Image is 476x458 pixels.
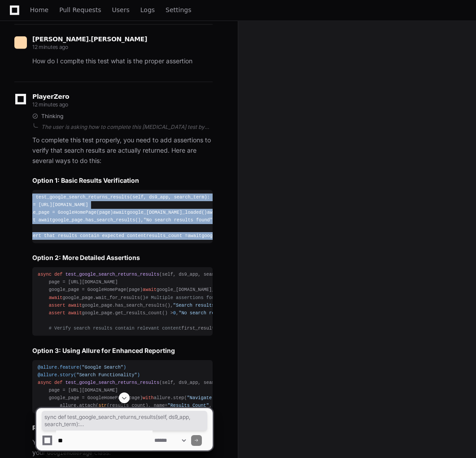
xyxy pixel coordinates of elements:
[76,372,137,378] span: "Search Functionality"
[144,217,213,223] span: "No search results found"
[36,194,130,200] span: test_google_search_returns_results
[179,310,256,316] span: "No search results returned"
[38,271,207,332] div: ( ): page = [URL][DOMAIN_NAME] google_page = GoogleHomePage(page) google_[DOMAIN_NAME]_loaded() g...
[38,365,126,370] span: @allure.feature( )
[32,56,213,66] p: How do I complte this test what is the proper assertion
[39,217,52,223] span: await
[32,44,68,50] span: 12 minutes ago
[30,7,48,13] span: Home
[207,210,221,215] span: await
[32,135,213,166] p: To complete this test properly, you need to add assertions to verify that search results are actu...
[41,123,213,131] div: The user is asking how to complete this [MEDICAL_DATA] test by adding proper assertions. Looking ...
[49,310,66,316] span: assert
[19,233,146,238] span: # Assert that results contain expected content
[68,310,82,316] span: await
[54,380,62,385] span: def
[8,194,178,240] div: ( ): page = [URL][DOMAIN_NAME] google_page = GoogleHomePage(page) google_[DOMAIN_NAME]_loaded() g...
[82,365,123,370] span: "Google Search"
[49,326,182,331] span: # Verify search results contain relevant content
[173,310,176,316] span: 0
[32,94,69,99] span: PlayerZero
[188,233,201,238] span: await
[66,272,159,277] span: test_google_search_returns_results
[140,7,155,13] span: Logs
[32,35,147,43] span: [PERSON_NAME].[PERSON_NAME]
[145,295,289,300] span: # Multiple assertions for comprehensive verification
[166,7,191,13] span: Settings
[49,303,66,308] span: assert
[112,7,130,13] span: Users
[68,303,82,308] span: await
[66,380,159,385] span: test_google_search_returns_results
[32,101,68,108] span: 12 minutes ago
[143,287,157,292] span: await
[162,380,234,385] span: self, ds9_app, search_term
[38,372,140,378] span: @allure.story( )
[54,272,62,277] span: def
[132,194,204,200] span: self, ds9_app, search_term
[162,272,234,277] span: self, ds9_app, search_term
[38,272,52,277] span: async
[59,7,101,13] span: Pull Requests
[32,346,213,355] h2: Option 3: Using Allure for Enhanced Reporting
[41,113,63,120] span: Thinking
[44,414,205,428] span: sync def test_google_search_returns_results(self, ds9_app, search_term): page = [URL][DOMAIN_NAME...
[38,380,52,385] span: async
[32,176,213,185] h2: Option 1: Basic Results Verification
[49,295,63,300] span: await
[173,303,273,308] span: "Search results container not found"
[38,364,207,410] div: ( ): page = [URL][DOMAIN_NAME] google_page = GoogleHomePage(page) allure.step( ): google_[DOMAIN_...
[113,210,127,215] span: await
[32,253,213,262] h2: Option 2: More Detailed Assertions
